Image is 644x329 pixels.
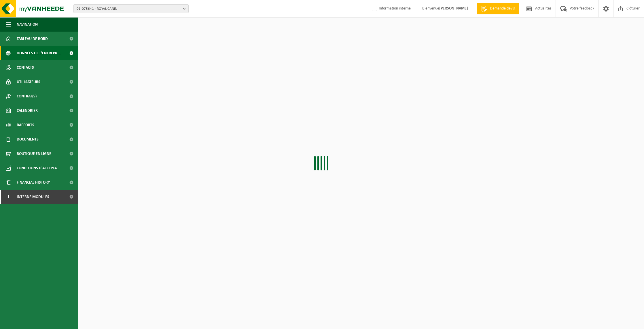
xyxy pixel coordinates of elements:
[17,75,40,89] span: Utilisateurs
[17,46,61,60] span: Données de l'entrepr...
[17,60,34,75] span: Contacts
[17,147,51,161] span: Boutique en ligne
[17,132,39,147] span: Documents
[17,161,60,175] span: Conditions d'accepta...
[17,17,38,32] span: Navigation
[77,5,181,13] span: 01-075641 - ROYAL CANIN
[17,190,49,204] span: Interne modules
[371,4,411,13] label: Information interne
[17,175,50,190] span: Financial History
[488,6,516,11] span: Demande devis
[17,118,34,132] span: Rapports
[17,32,48,46] span: Tableau de bord
[73,4,189,13] button: 01-075641 - ROYAL CANIN
[6,190,11,204] span: I
[439,6,468,11] strong: [PERSON_NAME]
[17,89,37,103] span: Contrat(s)
[17,103,38,118] span: Calendrier
[477,3,519,14] a: Demande devis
